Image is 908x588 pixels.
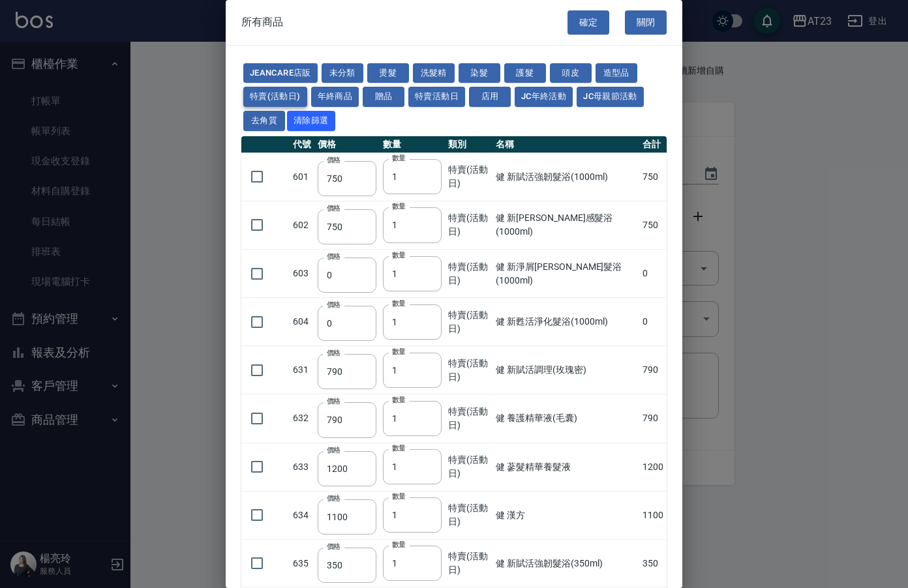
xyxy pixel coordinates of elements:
td: 特賣(活動日) [445,201,492,249]
button: 洗髮精 [413,63,455,83]
td: 健 新賦活強韌髮浴(1000ml) [492,153,639,201]
label: 數量 [392,250,406,260]
td: 健 養護精華液(毛囊) [492,394,639,443]
button: 確定 [567,10,609,35]
td: 604 [290,298,314,346]
label: 數量 [392,153,406,163]
td: 633 [290,443,314,491]
td: 特賣(活動日) [445,443,492,491]
button: 染髮 [459,63,500,83]
td: 特賣(活動日) [445,250,492,298]
th: 代號 [290,136,314,153]
label: 數量 [392,395,406,405]
button: 造型品 [596,63,637,83]
th: 數量 [380,136,445,153]
label: 價格 [327,252,340,261]
button: 特賣(活動日) [243,87,307,107]
td: 603 [290,250,314,298]
button: 未分類 [322,63,363,83]
button: JC年終活動 [515,87,573,107]
label: 數量 [392,201,406,211]
label: 價格 [327,396,340,406]
td: 健 新甦活淨化髮浴(1000ml) [492,298,639,346]
td: 634 [290,491,314,539]
th: 類別 [445,136,492,153]
td: 0 [639,298,667,346]
label: 數量 [392,492,406,501]
button: JeanCare店販 [243,63,318,83]
td: 特賣(活動日) [445,346,492,394]
td: 350 [639,539,667,587]
td: 特賣(活動日) [445,153,492,201]
button: 店用 [469,87,511,107]
td: 790 [639,394,667,443]
td: 0 [639,250,667,298]
td: 750 [639,201,667,249]
td: 健 漢方 [492,491,639,539]
button: 關閉 [625,10,667,35]
label: 價格 [327,300,340,310]
td: 健 蔘髮精華養髮液 [492,443,639,491]
td: 特賣(活動日) [445,298,492,346]
td: 631 [290,346,314,394]
td: 特賣(活動日) [445,539,492,587]
td: 790 [639,346,667,394]
button: JC母親節活動 [577,87,644,107]
th: 價格 [314,136,380,153]
th: 合計 [639,136,667,153]
button: 清除篩選 [287,111,335,131]
label: 價格 [327,542,340,551]
td: 健 新[PERSON_NAME]感髮浴(1000ml) [492,201,639,249]
td: 特賣(活動日) [445,491,492,539]
label: 價格 [327,445,340,455]
button: 特賣活動日 [408,87,465,107]
th: 名稱 [492,136,639,153]
label: 數量 [392,347,406,357]
button: 護髮 [504,63,546,83]
td: 1100 [639,491,667,539]
td: 健 新淨屑[PERSON_NAME]髮浴(1000ml) [492,250,639,298]
button: 去角質 [243,111,285,131]
label: 價格 [327,348,340,358]
label: 數量 [392,299,406,308]
button: 頭皮 [550,63,592,83]
td: 1200 [639,443,667,491]
span: 所有商品 [241,16,283,29]
label: 數量 [392,540,406,550]
td: 健 新賦活強韌髮浴(350ml) [492,539,639,587]
td: 635 [290,539,314,587]
label: 價格 [327,203,340,213]
button: 贈品 [363,87,404,107]
td: 特賣(活動日) [445,394,492,443]
label: 價格 [327,493,340,503]
td: 632 [290,394,314,443]
button: 燙髮 [367,63,409,83]
label: 價格 [327,155,340,165]
td: 601 [290,153,314,201]
button: 年終商品 [311,87,359,107]
td: 健 新賦活調理(玫瑰密) [492,346,639,394]
td: 750 [639,153,667,201]
label: 數量 [392,443,406,453]
td: 602 [290,201,314,249]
